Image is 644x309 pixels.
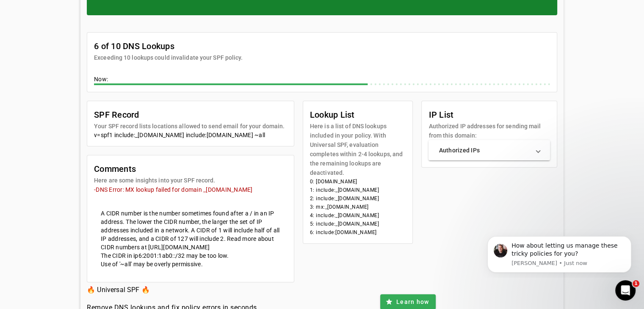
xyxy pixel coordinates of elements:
li: 3: mx:_[DOMAIN_NAME] [310,203,406,211]
iframe: Intercom live chat [615,280,636,301]
mat-card-content: Use of '~all' may be overly permissive. [94,260,287,275]
mat-card-subtitle: Authorized IP addresses for sending mail from this domain: [428,121,550,140]
mat-card-content: The CIDR in ip6:2001:1ab0::/32 may be too low. [94,251,287,260]
li: 1: include:_[DOMAIN_NAME] [310,186,406,194]
mat-card-title: 6 of 10 DNS Lookups [94,39,243,53]
div: Now: [94,75,550,85]
li: 6: include:[DOMAIN_NAME] [310,228,406,237]
mat-card-title: Comments [94,162,215,176]
iframe: Intercom notifications message [475,229,644,278]
mat-card-subtitle: Here is a list of DNS lookups included in your policy. With Universal SPF, evaluation completes w... [310,121,406,177]
mat-card-title: Lookup List [310,108,406,121]
div: v=spf1 include:_[DOMAIN_NAME] include:[DOMAIN_NAME] ~all [94,131,287,139]
span: 1 [633,280,639,287]
mat-card-subtitle: Your SPF record lists locations allowed to send email for your domain. [94,121,285,131]
li: 0: [DOMAIN_NAME] [310,177,406,186]
mat-card-title: SPF Record [94,108,285,121]
mat-card-content: A CIDR number is the number sometimes found after a / in an IP address. The lower the CIDR number... [94,202,287,251]
li: 2: include:_[DOMAIN_NAME] [310,194,406,203]
mat-error: -DNS Error: MX lookup failed for domain _[DOMAIN_NAME] [94,185,287,194]
span: Learn how [396,298,429,306]
mat-card-title: IP List [428,108,550,121]
li: 4: include:_[DOMAIN_NAME] [310,211,406,220]
mat-card-subtitle: Exceeding 10 lookups could invalidate your SPF policy. [94,53,243,62]
mat-expansion-panel-header: Authorized IPs [428,140,550,160]
h3: 🔥 Universal SPF 🔥 [87,284,259,296]
li: 5: include:_[DOMAIN_NAME] [310,220,406,228]
mat-panel-title: Authorized IPs [439,146,530,154]
mat-card-subtitle: Here are some insights into your SPF record. [94,176,215,185]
